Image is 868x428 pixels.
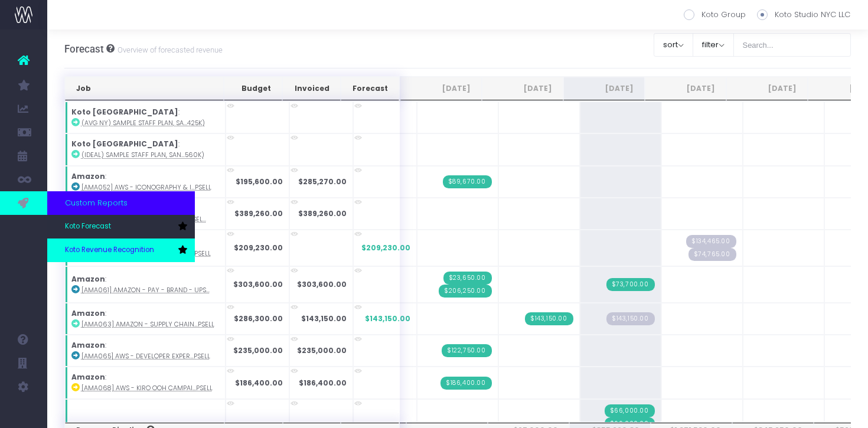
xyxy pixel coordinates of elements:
span: $209,230.00 [361,243,410,253]
strong: Amazon [71,340,105,350]
abbr: (Ideal) Sample Staff Plan, sans ECD ($560K) [81,151,204,159]
label: Koto Group [684,9,746,21]
small: Overview of forecasted revenue [115,43,223,55]
th: Invoiced [282,77,340,100]
strong: Amazon [71,274,105,284]
span: $143,150.00 [365,313,410,324]
td: : [65,303,226,335]
abbr: [AMA061] Amazon - Pay - Brand - Upsell [81,286,210,295]
th: Nov 25: activate to sort column ascending [726,77,808,100]
strong: $303,600.00 [297,279,347,289]
span: Streamtime Invoice: 318 – [AMA065] Amazon - Developer Experience Graphics - Brand - Upsell - 2 [442,344,492,357]
strong: $235,000.00 [297,345,347,355]
td: : [65,266,226,303]
span: Custom Reports [65,197,128,209]
strong: $235,000.00 [233,345,283,355]
span: Streamtime Draft Invoice: null – [AMA055] AWS Iconography & Illustration Phase 2 - 2 [688,248,736,261]
abbr: [AMA063] Amazon - Supply Chain Services - Brand - Upsell [81,320,214,329]
td: : [65,166,226,198]
span: Streamtime Draft Invoice: null – [AMA063] Amazon - Supply Chain Services - Brand - Upsell - 1 [606,312,655,325]
th: Budget [224,77,282,100]
span: Streamtime Invoice: 334 – [AMA061] Amazon - Pay - Brand - Upsell [606,278,655,291]
th: Aug 25: activate to sort column ascending [482,77,563,100]
span: Forecast [64,43,104,55]
strong: Amazon [71,372,105,382]
img: images/default_profile_image.png [15,404,32,422]
button: sort [654,33,693,57]
td: : [65,102,226,133]
th: Forecast [341,77,399,100]
span: Koto Revenue Recognition [65,245,154,256]
th: Jul 25: activate to sort column ascending [400,77,482,100]
span: Streamtime Invoice: 323 – [AMA068] AWS - OOH Campaign - Campaign - Upsell [440,377,492,390]
button: filter [693,33,734,57]
span: Streamtime Invoice: 322 – [AMA063] Amazon - Supply Chain Services - Brand - Upsell - 1 [525,312,573,325]
td: : [65,133,226,165]
th: Oct 25: activate to sort column ascending [645,77,726,100]
th: Sep 25: activate to sort column ascending [563,77,645,100]
a: Koto Revenue Recognition [47,238,195,262]
strong: $389,260.00 [298,208,347,218]
strong: $285,270.00 [298,177,347,187]
strong: $286,300.00 [234,313,283,324]
strong: Koto [GEOGRAPHIC_DATA] [71,107,178,117]
span: Streamtime Draft Invoice: null – [AMA055] AWS Iconography & Illustration Phase 2 - 1 [686,235,736,248]
strong: $195,600.00 [236,177,283,187]
strong: Koto [GEOGRAPHIC_DATA] [71,139,178,149]
strong: $186,400.00 [299,378,347,388]
td: : [65,367,226,398]
strong: Amazon [71,308,105,318]
strong: Amazon [71,171,105,181]
span: Streamtime Invoice: 340 – [AMA071] Amazon - Together - Brand - Upsell [605,404,655,417]
abbr: [AMA068] AWS - Kiro OOH Campaign - Campaign - Upsell [81,384,213,393]
input: Search... [733,33,851,57]
strong: $209,230.00 [234,243,283,253]
th: Job: activate to sort column ascending [65,77,224,100]
label: Koto Studio NYC LLC [757,9,850,21]
abbr: [AMA065] AWS - Developer Experience Graphics - Brand - Upsell [81,352,210,361]
strong: $186,400.00 [235,378,283,388]
strong: $143,150.00 [301,313,347,324]
a: Koto Forecast [47,215,195,238]
abbr: [AMA052] AWS - Iconography & Illustration - Brand - Upsell [81,183,211,192]
strong: $389,260.00 [234,208,283,218]
span: Streamtime Invoice: 309 – [AMA052] AWS Iconography & Illustration [443,175,492,188]
strong: $303,600.00 [233,279,283,289]
td: : [65,335,226,367]
span: Koto Forecast [65,221,111,232]
span: Streamtime Invoice: 313 – [AMA061] Amazon - Pay - Brand - Upsell [439,285,492,298]
abbr: (Avg NY) Sample Staff Plan, sans ECD ($425K) [81,119,205,128]
span: Streamtime Invoice: 314 – [AMA061] Amazon - Pay - Brand - Upsell [443,272,492,285]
